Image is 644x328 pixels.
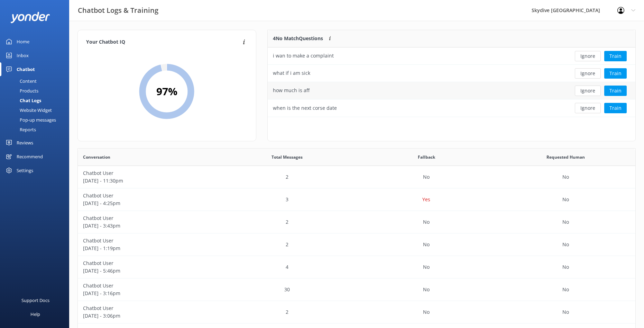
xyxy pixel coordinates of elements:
[4,105,69,115] a: Website Widget
[78,211,635,233] div: row
[273,35,323,42] p: 4 No Match Questions
[83,222,212,230] p: [DATE] - 3:43pm
[286,263,288,271] p: 4
[4,125,69,134] a: Reports
[604,86,627,96] button: Train
[423,218,430,226] p: No
[562,263,569,271] p: No
[423,308,430,316] p: No
[4,76,37,86] div: Content
[78,233,635,256] div: row
[604,103,627,113] button: Train
[546,154,585,160] span: Requested Human
[78,256,635,278] div: row
[268,65,635,82] div: row
[17,150,43,163] div: Recommend
[4,96,41,105] div: Chat Logs
[273,69,310,77] div: what if i am sick
[268,99,635,117] div: row
[83,259,212,267] p: Chatbot User
[575,103,601,113] button: Ignore
[423,286,430,293] p: No
[423,263,430,271] p: No
[78,278,635,301] div: row
[78,166,635,188] div: row
[78,301,635,323] div: row
[286,308,288,316] p: 2
[17,35,29,48] div: Home
[4,115,69,125] a: Pop-up messages
[575,51,601,61] button: Ignore
[562,173,569,181] p: No
[17,62,35,76] div: Chatbot
[422,196,430,203] p: Yes
[4,86,38,96] div: Products
[30,307,40,321] div: Help
[83,200,212,207] p: [DATE] - 4:25pm
[268,47,635,65] div: row
[286,173,288,181] p: 2
[83,304,212,312] p: Chatbot User
[156,83,177,100] h2: 97 %
[562,308,569,316] p: No
[268,47,635,117] div: grid
[83,192,212,200] p: Chatbot User
[604,68,627,79] button: Train
[423,173,430,181] p: No
[4,115,56,125] div: Pop-up messages
[17,163,33,177] div: Settings
[83,214,212,222] p: Chatbot User
[17,48,29,62] div: Inbox
[604,51,627,61] button: Train
[562,196,569,203] p: No
[78,5,158,16] h3: Chatbot Logs & Training
[423,241,430,248] p: No
[4,96,69,105] a: Chat Logs
[272,154,303,160] span: Total Messages
[21,293,49,307] div: Support Docs
[83,177,212,185] p: [DATE] - 11:30pm
[273,104,337,112] div: when is the next corse date
[83,312,212,320] p: [DATE] - 3:06pm
[78,188,635,211] div: row
[273,52,334,60] div: i wan to make a complaint
[83,290,212,297] p: [DATE] - 3:16pm
[575,68,601,79] button: Ignore
[86,38,241,46] h4: Your Chatbot IQ
[4,86,69,96] a: Products
[4,125,36,134] div: Reports
[83,154,110,160] span: Conversation
[575,86,601,96] button: Ignore
[286,218,288,226] p: 2
[286,196,288,203] p: 3
[83,267,212,275] p: [DATE] - 5:46pm
[562,241,569,248] p: No
[83,169,212,177] p: Chatbot User
[562,218,569,226] p: No
[17,136,33,150] div: Reviews
[562,286,569,293] p: No
[273,87,310,94] div: how much is aff
[83,245,212,252] p: [DATE] - 1:19pm
[10,12,50,23] img: yonder-white-logo.png
[268,82,635,99] div: row
[286,241,288,248] p: 2
[284,286,290,293] p: 30
[83,237,212,245] p: Chatbot User
[418,154,435,160] span: Fallback
[4,76,69,86] a: Content
[4,105,52,115] div: Website Widget
[83,282,212,290] p: Chatbot User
